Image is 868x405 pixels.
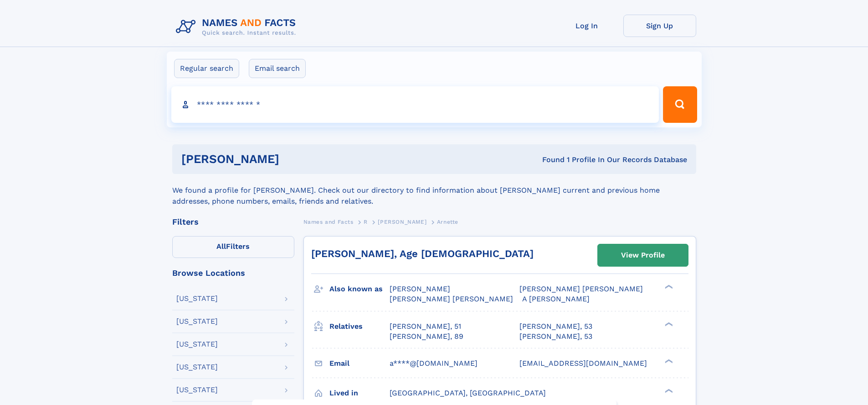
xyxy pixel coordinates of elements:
div: View Profile [621,245,665,266]
div: [US_STATE] [176,295,218,302]
img: Logo Names and Facts [172,15,303,39]
button: Search Button [663,86,697,123]
div: ❯ [663,358,673,364]
span: [PERSON_NAME] [PERSON_NAME] [519,284,643,293]
a: [PERSON_NAME], 53 [519,331,592,342]
a: Names and Facts [303,216,354,227]
div: ❯ [663,284,673,290]
span: All [216,242,226,251]
div: [US_STATE] [176,386,218,394]
label: Regular search [174,59,239,78]
span: A [PERSON_NAME] [522,295,590,303]
span: [PERSON_NAME] [PERSON_NAME] [390,295,513,303]
h3: Lived in [329,385,390,401]
div: Browse Locations [172,269,294,277]
div: ❯ [663,321,673,327]
a: R [364,216,368,227]
label: Email search [249,59,306,78]
a: [PERSON_NAME], 51 [390,321,461,331]
h3: Email [329,356,390,371]
a: Log In [550,15,623,37]
h1: [PERSON_NAME] [181,153,411,165]
div: [US_STATE] [176,318,218,325]
span: [PERSON_NAME] [390,284,450,293]
a: [PERSON_NAME], 53 [519,321,592,331]
a: [PERSON_NAME], Age [DEMOGRAPHIC_DATA] [311,248,534,259]
div: We found a profile for [PERSON_NAME]. Check out our directory to find information about [PERSON_N... [172,174,696,207]
div: Filters [172,218,294,226]
h3: Relatives [329,319,390,334]
a: [PERSON_NAME] [378,216,426,227]
input: search input [171,86,659,123]
div: ❯ [663,388,673,394]
div: Found 1 Profile In Our Records Database [411,155,687,165]
span: [PERSON_NAME] [378,219,426,225]
a: View Profile [598,244,688,266]
span: R [364,219,368,225]
span: [EMAIL_ADDRESS][DOMAIN_NAME] [519,359,647,368]
a: Sign Up [623,15,696,37]
span: [GEOGRAPHIC_DATA], [GEOGRAPHIC_DATA] [390,389,546,397]
div: [US_STATE] [176,341,218,348]
div: [US_STATE] [176,363,218,371]
a: [PERSON_NAME], 89 [390,331,463,342]
h3: Also known as [329,281,390,297]
span: Arnette [437,219,458,225]
label: Filters [172,236,294,258]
